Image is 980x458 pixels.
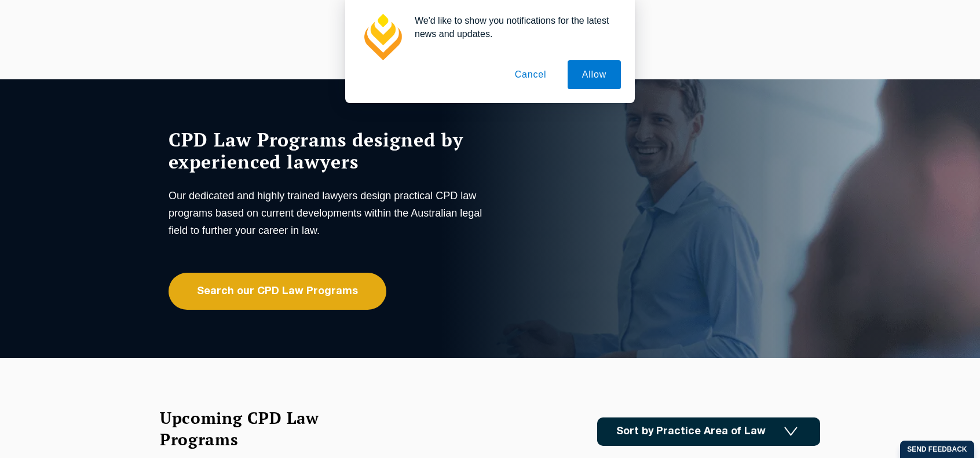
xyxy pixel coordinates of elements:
img: notification icon [359,14,405,60]
h2: Upcoming CPD Law Programs [160,407,348,450]
a: Search our CPD Law Programs [169,273,386,310]
img: Icon [784,427,798,437]
p: Our dedicated and highly trained lawyers design practical CPD law programs based on current devel... [169,187,487,239]
a: Sort by Practice Area of Law [597,417,820,446]
div: We'd like to show you notifications for the latest news and updates. [405,14,621,41]
h1: CPD Law Programs designed by experienced lawyers [169,129,487,173]
button: Cancel [500,60,561,89]
button: Allow [568,60,621,89]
